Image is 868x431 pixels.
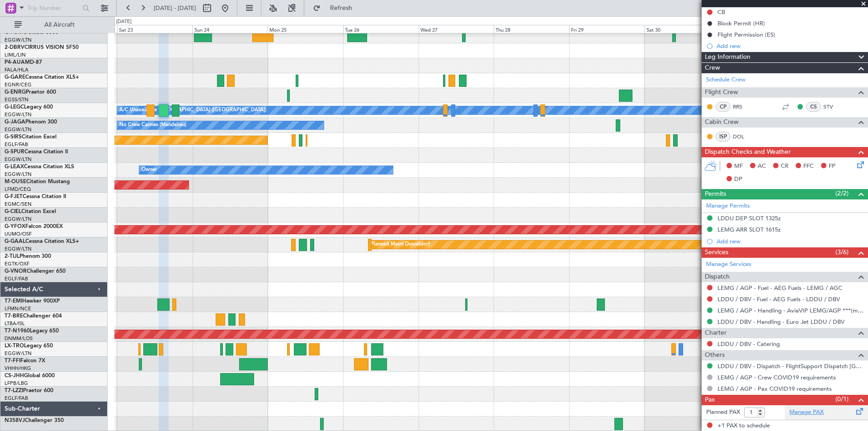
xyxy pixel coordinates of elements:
[5,224,63,229] a: G-YFOXFalcon 2000EX
[268,25,343,33] div: Mon 25
[5,81,32,88] a: EGNR/CEG
[5,388,23,393] span: T7-LZZI
[705,52,750,62] span: Leg Information
[706,76,745,85] a: Schedule Crew
[734,162,743,171] span: MF
[5,418,64,423] a: N358VJChallenger 350
[706,202,750,211] a: Manage Permits
[494,25,569,33] div: Thu 28
[706,408,740,417] label: Planned PAX
[706,260,751,269] a: Manage Services
[717,8,725,16] div: CB
[5,239,25,244] span: G-GAAL
[806,102,821,112] div: CS
[5,75,79,80] a: G-GARECessna Citation XLS+
[716,102,731,112] div: CP
[645,25,720,33] div: Sat 30
[717,284,842,292] a: LEMG / AGP - Fuel - AEG Fuels - LEMG / AGC
[5,231,32,237] a: UUMO/OSF
[5,418,25,423] span: N358VJ
[10,18,98,32] button: All Aircraft
[5,201,32,208] a: EGMC/SEN
[5,313,62,319] a: T7-BREChallenger 604
[5,194,23,199] span: G-FJET
[5,96,28,103] a: EGSS/STN
[5,298,22,304] span: T7-EMI
[5,90,56,95] a: G-ENRGPraetor 600
[733,103,753,111] a: RRS
[5,126,32,133] a: EGGW/LTN
[705,117,739,128] span: Cabin Crew
[5,380,28,387] a: LFPB/LBG
[5,373,55,379] a: CS-JHHGlobal 6000
[823,103,844,111] a: STV
[5,209,56,214] a: G-CIELCitation Excel
[717,214,781,222] div: LDDU DEP SLOT 1325z
[5,298,60,304] a: T7-EMIHawker 900XP
[734,175,742,184] span: DP
[5,60,25,65] span: P4-AUA
[835,394,849,404] span: (0/1)
[758,162,766,171] span: AC
[5,269,66,274] a: G-VNORChallenger 650
[119,104,266,117] div: A/C Unavailable [GEOGRAPHIC_DATA] ([GEOGRAPHIC_DATA])
[717,237,863,245] div: Add new
[716,132,731,142] div: ISP
[5,216,32,223] a: EGGW/LTN
[705,147,791,157] span: Dispatch Checks and Weather
[5,343,24,349] span: LX-TRO
[5,156,32,163] a: EGGW/LTN
[5,45,24,50] span: 2-DBRV
[5,119,57,125] a: G-JAGAPhenom 300
[117,25,193,33] div: Sat 23
[717,422,770,431] span: +1 PAX to schedule
[5,358,20,364] span: T7-FFI
[5,60,42,65] a: P4-AUAMD-87
[733,133,753,141] a: DOL
[5,66,28,73] a: FALA/HLA
[5,186,31,193] a: LFMD/CEQ
[5,335,33,342] a: DNMM/LOS
[5,209,21,214] span: G-CIEL
[5,320,25,327] a: LTBA/ISL
[789,408,824,417] a: Manage PAX
[116,18,132,26] div: [DATE]
[193,25,268,33] div: Sun 24
[705,247,728,258] span: Services
[24,22,95,28] span: All Aircraft
[5,194,66,199] a: G-FJETCessna Citation II
[5,313,23,319] span: T7-BRE
[5,239,79,244] a: G-GAALCessna Citation XLS+
[5,104,53,110] a: G-LEGCLegacy 600
[717,385,832,393] a: LEMG / AGP - Pax COVID19 requirements
[5,305,31,312] a: LFMN/NCE
[705,395,715,405] span: Pax
[717,42,863,50] div: Add new
[5,260,29,267] a: EGTK/OXF
[5,254,19,259] span: 2-TIJL
[829,162,835,171] span: FP
[5,134,57,140] a: G-SIRSCitation Excel
[142,163,157,177] div: Owner
[717,19,765,27] div: Block Permit (HR)
[5,149,68,155] a: G-SPURCessna Citation II
[5,111,32,118] a: EGGW/LTN
[705,189,726,199] span: Permits
[5,246,32,252] a: EGGW/LTN
[705,272,730,282] span: Dispatch
[5,134,22,140] span: G-SIRS
[419,25,494,33] div: Wed 27
[5,45,79,50] a: 2-DBRVCIRRUS VISION SF50
[5,141,28,148] a: EGLF/FAB
[5,179,26,185] span: M-OUSE
[5,37,32,43] a: EGGW/LTN
[717,374,836,381] a: LEMG / AGP - Crew COVID19 requirements
[119,118,186,132] div: No Crew Cannes (Mandelieu)
[569,25,645,33] div: Fri 29
[705,350,725,360] span: Others
[705,87,738,98] span: Flight Crew
[5,224,25,229] span: G-YFOX
[781,162,788,171] span: CR
[5,343,53,349] a: LX-TROLegacy 650
[5,171,32,178] a: EGGW/LTN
